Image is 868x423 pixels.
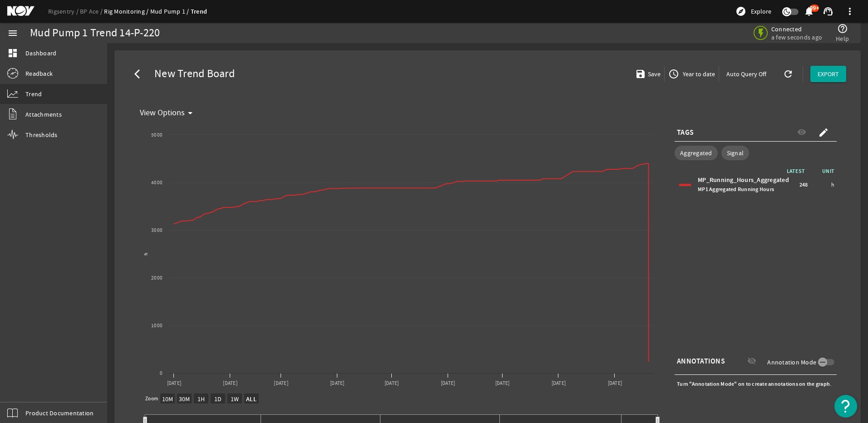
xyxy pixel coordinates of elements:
text: 4000 [151,179,163,186]
div: MP_Running_Hours_Aggregated [698,176,797,194]
span: Dashboard [25,49,56,58]
label: Annotation Mode [767,358,818,367]
button: Year to date [665,66,719,82]
mat-icon: refresh [783,69,790,79]
mat-icon: support_agent [823,6,833,17]
span: TAGS [677,128,694,137]
a: BP Ace [80,7,104,15]
text: 30M [179,395,190,403]
text: [DATE] [274,380,288,387]
span: Readback [25,69,53,78]
span: Explore [751,7,771,16]
a: Rigsentry [48,7,80,15]
svg: Chart title [136,121,658,393]
span: h [831,180,834,189]
text: Zoom [145,395,158,402]
text: 5000 [151,132,163,138]
span: Auto Query Off [726,69,766,79]
text: [DATE] [223,380,237,387]
a: Rig Monitoring [104,7,150,15]
mat-icon: arrow_back_ios [134,69,145,79]
span: Help [836,34,849,43]
span: ANNOTATIONS [677,357,725,366]
span: Trend [25,89,42,98]
span: Year to date [681,69,715,79]
div: Turn "Annotation Mode" on to create annotations on the graph. [675,377,837,391]
button: EXPORT [810,66,846,82]
text: 1D [214,395,222,403]
span: a few seconds ago [771,33,822,41]
text: 0 [160,370,163,377]
text: h [143,252,149,255]
button: more_vert [839,0,861,22]
span: Signal [727,148,744,157]
button: Save [631,66,665,82]
span: EXPORT [818,69,839,79]
div: Mud Pump 1 Trend 14-P-220 [30,29,160,38]
mat-icon: help_outline [837,23,848,34]
button: Explore [732,4,775,19]
text: 2000 [151,275,163,281]
mat-icon: explore [735,6,746,17]
text: 3000 [151,227,163,234]
span: Thresholds [25,130,58,139]
text: 1W [231,395,239,403]
span: View Options [140,108,185,118]
text: ALL [246,395,256,403]
button: 99+ [804,7,814,16]
span: 248 [799,180,808,189]
mat-icon: dashboard [7,48,18,59]
text: 1000 [151,322,163,329]
span: Save [646,69,661,79]
text: [DATE] [167,380,182,387]
span: LATEST [787,167,810,175]
text: [DATE] [330,380,345,387]
button: Open Resource Center [834,395,857,418]
a: Mud Pump 1 [150,7,191,15]
button: Auto Query Off [719,66,774,82]
mat-icon: notifications [804,6,814,17]
mat-icon: access_time [668,69,679,79]
text: [DATE] [495,380,510,387]
span: UNIT [809,167,837,176]
a: Trend [191,7,207,16]
mat-icon: arrow_drop_down [185,108,196,118]
span: Aggregated [680,148,712,157]
span: MP1 Aggregated Running Hours [698,186,774,193]
text: 1H [197,395,205,403]
span: Product Documentation [25,408,94,418]
text: [DATE] [385,380,399,387]
span: New Trend Board [151,69,235,79]
text: 10M [162,395,173,403]
button: View Options [136,105,201,121]
text: [DATE] [552,380,566,387]
text: [DATE] [441,380,455,387]
text: [DATE] [608,380,622,387]
mat-icon: save [635,69,642,79]
span: Connected [771,25,822,33]
mat-icon: create [818,127,829,138]
mat-icon: menu [7,28,18,39]
span: Attachments [25,110,62,119]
